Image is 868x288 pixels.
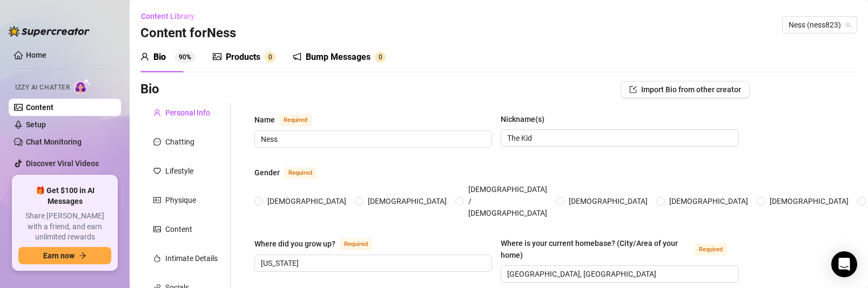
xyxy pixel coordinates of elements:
span: Ness (ness823) [789,17,851,33]
label: Nickname(s) [501,113,552,125]
span: notification [293,52,301,61]
input: Nickname(s) [507,132,730,144]
span: [DEMOGRAPHIC_DATA] [263,195,351,207]
div: Bump Messages [306,51,371,64]
span: 🎁 Get $100 in AI Messages [18,186,111,207]
a: Discover Viral Videos [26,159,99,168]
img: AI Chatter [74,78,91,94]
div: Products [226,51,260,64]
label: Where is your current homebase? (City/Area of your home) [501,237,738,261]
button: Earn nowarrow-right [18,247,111,264]
label: Gender [254,166,328,179]
span: Required [340,238,372,250]
div: Gender [254,167,280,179]
h3: Bio [140,81,159,98]
span: Izzy AI Chatter [15,83,70,93]
sup: 0 [375,52,386,63]
a: Setup [26,120,46,129]
div: Name [254,114,275,126]
input: Where did you grow up? [261,257,483,269]
div: Personal Info [165,107,210,119]
input: Where is your current homebase? (City/Area of your home) [507,268,730,280]
span: Content Library [141,12,194,20]
span: [DEMOGRAPHIC_DATA] [665,195,752,207]
div: Physique [165,194,196,206]
span: heart [153,167,161,175]
a: Chat Monitoring [26,138,82,146]
a: Content [26,103,53,112]
span: [DEMOGRAPHIC_DATA] / [DEMOGRAPHIC_DATA] [464,183,551,219]
span: user [140,52,149,61]
div: Lifestyle [165,165,193,177]
div: Content [165,223,192,235]
span: Required [284,167,317,179]
span: [DEMOGRAPHIC_DATA] [564,195,652,207]
span: Earn now [43,251,75,260]
span: idcard [153,196,161,204]
span: arrow-right [79,252,86,259]
img: logo-BBDzfeDw.svg [9,26,90,37]
span: user [153,109,161,116]
span: fire [153,255,161,262]
span: picture [153,225,161,233]
sup: 90% [174,52,196,63]
div: Where did you grow up? [254,238,335,250]
span: picture [213,52,221,61]
label: Name [254,113,324,126]
span: Required [279,114,312,126]
div: Nickname(s) [501,113,544,125]
div: Intimate Details [165,252,218,264]
div: Open Intercom Messenger [831,251,857,277]
input: Name [261,133,483,145]
span: import [629,86,637,93]
h3: Content for Ness [140,25,236,42]
span: team [845,22,851,28]
span: message [153,138,161,146]
span: Required [695,244,727,256]
div: Chatting [165,136,194,148]
button: Import Bio from other creator [621,81,750,98]
sup: 0 [265,52,275,63]
span: Import Bio from other creator [641,85,741,94]
span: Share [PERSON_NAME] with a friend, and earn unlimited rewards [18,211,111,243]
button: Content Library [140,8,203,25]
label: Where did you grow up? [254,237,384,250]
div: Bio [153,51,166,64]
div: Where is your current homebase? (City/Area of your home) [501,237,690,261]
a: Home [26,51,46,59]
span: [DEMOGRAPHIC_DATA] [364,195,451,207]
span: [DEMOGRAPHIC_DATA] [765,195,853,207]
